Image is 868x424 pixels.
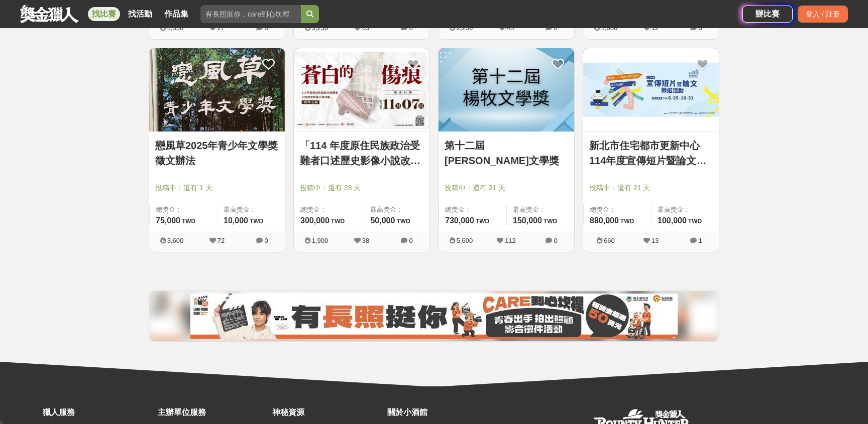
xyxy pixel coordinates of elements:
input: 有長照挺你，care到心坎裡！青春出手，拍出照顧 影音徵件活動 [200,5,301,23]
span: 12 [652,24,659,32]
span: 1,050 [601,24,618,32]
a: 作品集 [160,7,192,21]
span: 0 [264,237,268,244]
span: TWD [544,218,557,225]
span: 72 [218,237,225,244]
span: 1 [698,237,702,244]
span: 112 [505,237,516,244]
span: 13 [652,237,659,244]
span: 1,350 [167,24,184,32]
span: 100,000 [658,216,687,225]
span: TWD [688,218,702,225]
span: 0 [264,24,268,32]
span: 3,250 [312,24,329,32]
span: 1,900 [312,237,329,244]
span: 27 [218,24,225,32]
span: 總獎金： [590,205,645,215]
span: 0 [554,24,557,32]
span: 總獎金： [300,205,358,215]
a: 「114 年度原住民族政治受難者口述歷史影像小說改編」徵件活動 [300,138,423,168]
span: 5,600 [457,237,473,244]
div: 獵人服務 [43,406,153,418]
span: 50,000 [370,216,395,225]
span: 0 [409,237,412,244]
span: 300,000 [300,216,330,225]
span: TWD [182,218,195,225]
span: 投稿中：還有 21 天 [445,183,568,193]
span: 投稿中：還有 28 天 [300,183,423,193]
span: 45 [507,24,514,32]
span: 660 [604,237,615,244]
div: 關於小酒館 [387,406,497,418]
a: 第十二屆[PERSON_NAME]文學獎 [445,138,568,168]
span: TWD [620,218,634,225]
span: TWD [331,218,345,225]
span: TWD [250,218,263,225]
div: 主辦單位服務 [158,406,268,418]
span: 150,000 [513,216,542,225]
span: TWD [396,218,410,225]
span: 65 [362,24,369,32]
span: 75,000 [156,216,180,225]
span: 0 [554,237,557,244]
a: 找活動 [124,7,156,21]
span: 投稿中：還有 1 天 [155,183,279,193]
span: 38 [362,237,369,244]
span: 880,000 [590,216,619,225]
span: 最高獎金： [224,205,279,215]
img: Cover Image [583,48,719,132]
a: 找比賽 [88,7,120,21]
span: 730,000 [445,216,474,225]
span: 總獎金： [445,205,500,215]
span: 3,600 [167,237,184,244]
img: 0454c82e-88f2-4dcc-9ff1-cb041c249df3.jpg [190,294,678,339]
a: 戀風草2025年青少年文學獎徵文辦法 [155,138,279,168]
img: Cover Image [439,48,574,132]
span: 2,250 [457,24,473,32]
span: 10,000 [224,216,248,225]
span: 最高獎金： [370,205,423,215]
span: 總獎金： [156,205,211,215]
span: 0 [409,24,412,32]
span: 投稿中：還有 21 天 [589,183,713,193]
span: 最高獎金： [658,205,713,215]
a: 辦比賽 [742,6,793,23]
a: 新北市住宅都市更新中心 114年度宣傳短片暨論文徵選活動 [589,138,713,168]
div: 神秘資源 [272,406,382,418]
img: Cover Image [149,48,285,132]
img: Cover Image [294,48,429,132]
span: 0 [698,24,702,32]
span: 最高獎金： [513,205,568,215]
span: TWD [476,218,489,225]
div: 登入 / 註冊 [798,6,848,23]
